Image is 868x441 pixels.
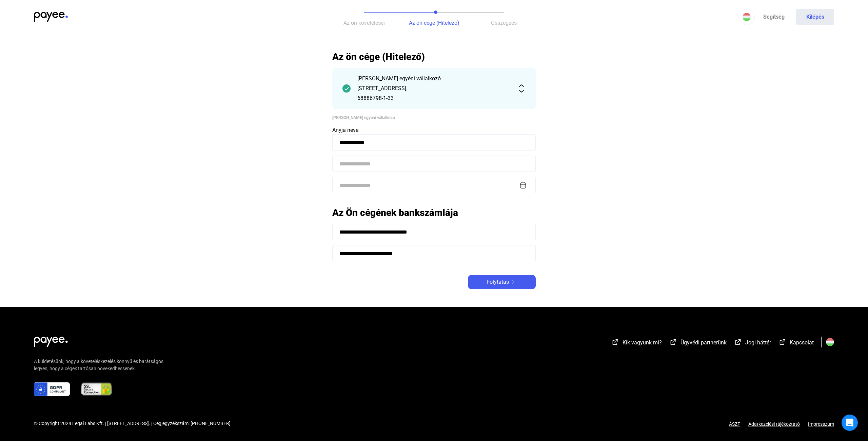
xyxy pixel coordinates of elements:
span: Összegzés [491,20,517,26]
span: Az ön cége (Hitelező) [409,20,459,26]
h2: Az Ön cégének bankszámlája [332,207,536,219]
img: HU.svg [826,338,834,346]
div: Open Intercom Messenger [842,415,858,431]
img: white-payee-white-dot.svg [34,333,68,347]
span: Kik vagyunk mi? [623,339,662,346]
button: Kilépés [796,9,834,25]
span: Anyja neve [332,127,358,133]
a: external-link-whiteJogi háttér [734,340,771,347]
a: Adatkezelési tájékoztató [740,421,808,427]
img: external-link-white [778,339,787,345]
img: payee-logo [34,12,68,22]
a: external-link-whiteÜgyvédi partnerünk [669,340,727,347]
div: [PERSON_NAME] egyéni vállalkozó [357,75,511,83]
a: external-link-whiteKapcsolat [778,340,814,347]
img: checkmark-darker-green-circle [342,84,351,93]
img: arrow-right-white [509,280,517,284]
a: Segítség [755,9,793,25]
img: external-link-white [669,339,677,345]
button: Folytatásarrow-right-white [468,275,536,289]
img: calendar [519,182,527,189]
img: external-link-white [734,339,742,345]
div: © Copyright 2024 Legal Labs Kft. | [STREET_ADDRESS]. | Cégjegyzékszám: [PHONE_NUMBER] [34,420,231,427]
h2: Az ön cége (Hitelező) [332,51,536,63]
button: calendar [519,181,527,189]
span: Ügyvédi partnerünk [680,339,727,346]
span: Kapcsolat [790,339,814,346]
img: ssl [81,382,112,396]
div: [STREET_ADDRESS]. [357,84,511,93]
span: Folytatás [487,278,509,286]
a: Impresszum [808,421,834,427]
img: gdpr [34,382,70,396]
button: HU [738,9,755,25]
div: 68886798-1-33 [357,94,511,102]
img: external-link-white [611,339,619,345]
span: Jogi háttér [745,339,771,346]
img: HU [743,13,751,21]
a: external-link-whiteKik vagyunk mi? [611,340,662,347]
div: [PERSON_NAME] egyéni vállalkozó [332,114,536,121]
a: ÁSZF [729,421,740,427]
span: Az ön követelései [343,20,385,26]
img: expand [517,84,526,93]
